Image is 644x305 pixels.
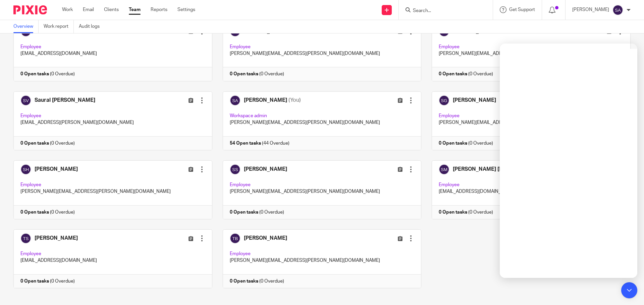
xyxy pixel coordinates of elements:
[612,5,623,15] img: svg%3E
[62,6,73,13] a: Work
[44,20,74,33] a: Work report
[13,5,47,14] img: Pixie
[129,6,141,13] a: Team
[500,44,637,278] iframe: To enrich screen reader interactions, please activate Accessibility in Grammarly extension settings
[151,6,167,13] a: Reports
[412,8,473,14] input: Search
[79,20,105,33] a: Audit logs
[509,7,535,12] span: Get Support
[83,6,94,13] a: Email
[104,6,119,13] a: Clients
[177,6,195,13] a: Settings
[572,6,609,13] p: [PERSON_NAME]
[13,20,39,33] a: Overview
